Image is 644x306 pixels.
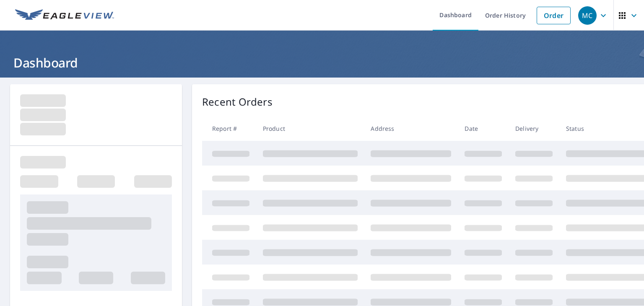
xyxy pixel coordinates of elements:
th: Delivery [509,116,559,141]
th: Date [458,116,509,141]
h1: Dashboard [10,54,634,71]
p: Recent Orders [202,94,273,109]
img: EV Logo [15,9,114,22]
div: MC [578,6,597,25]
th: Address [364,116,458,141]
th: Product [256,116,364,141]
th: Report # [202,116,256,141]
a: Order [537,7,571,24]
